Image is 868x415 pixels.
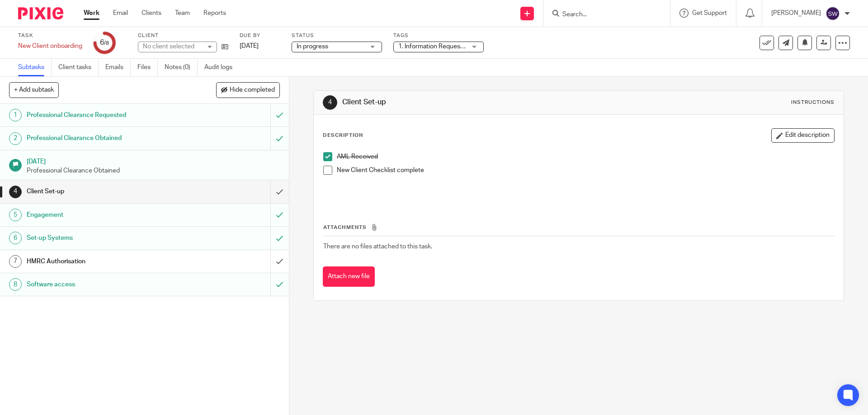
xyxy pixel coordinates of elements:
div: 2 [9,132,22,145]
h1: Professional Clearance Requested [27,108,183,122]
div: 6 [9,232,22,244]
span: Attachments [323,225,367,230]
img: Pixie [18,7,63,19]
span: There are no files attached to this task. [323,243,432,250]
div: 8 [9,278,22,291]
label: Due by [240,32,280,39]
div: 5 [9,209,22,221]
div: 7 [9,255,22,268]
div: 1 [9,109,22,121]
h1: Client Set-up [27,185,183,198]
span: [DATE] [240,43,259,49]
div: 4 [9,186,22,198]
a: Client tasks [58,59,99,76]
div: 4 [323,95,337,110]
a: Files [137,59,158,76]
h1: HMRC Authorisation [27,255,183,268]
p: Professional Clearance Obtained [27,166,280,175]
p: Description [323,132,363,139]
div: Instructions [791,99,835,106]
a: Subtasks [18,59,52,76]
p: [PERSON_NAME] [771,9,821,18]
input: Search [561,11,643,19]
button: Hide completed [216,82,280,98]
a: Team [175,9,190,18]
button: + Add subtask [9,82,59,98]
span: In progress [297,43,328,50]
a: Reports [203,9,226,18]
a: Email [113,9,128,18]
label: Tags [393,32,484,39]
label: Status [292,32,382,39]
a: Emails [105,59,131,76]
button: Edit description [771,128,835,143]
h1: Software access [27,278,183,291]
h1: Set-up Systems [27,231,183,245]
div: No client selected [143,42,202,51]
span: Hide completed [230,87,275,94]
a: Work [84,9,99,18]
span: 1. Information Requested + 1 [398,43,480,50]
a: Audit logs [204,59,239,76]
h1: Engagement [27,208,183,222]
label: Client [138,32,228,39]
label: Task [18,32,82,39]
p: AML Received [337,152,834,161]
h1: Professional Clearance Obtained [27,131,183,145]
small: /8 [104,41,109,46]
a: Notes (0) [165,59,198,76]
p: New Client Checklist complete [337,166,834,175]
button: Attach new file [323,266,375,287]
img: svg%3E [826,6,840,21]
div: 6 [100,37,109,48]
h1: Client Set-up [342,98,598,107]
div: New Client onboarding [18,42,82,51]
a: Clients [142,9,161,18]
span: Get Support [692,10,727,16]
h1: [DATE] [27,155,280,166]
